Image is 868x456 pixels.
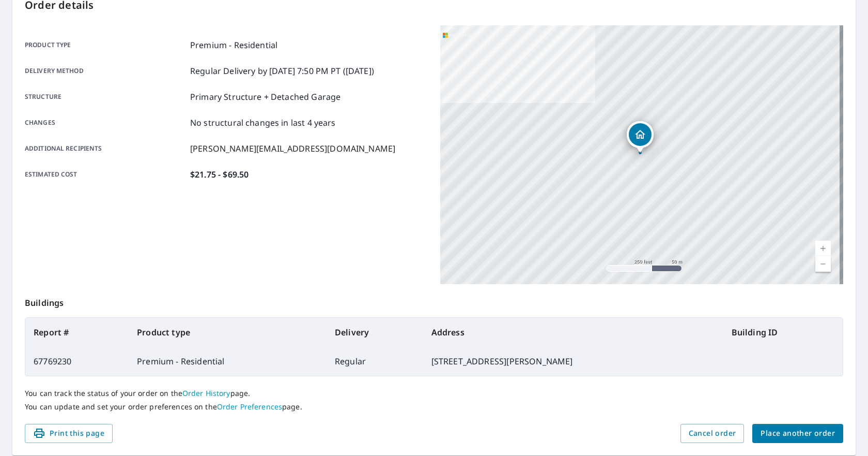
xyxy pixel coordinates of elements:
[25,389,843,398] p: You can track the status of your order on the page.
[190,168,249,181] p: $21.75 - $69.50
[217,402,282,411] a: Order Preferences
[25,318,129,347] th: Report #
[190,65,374,77] p: Regular Delivery by [DATE] 7:50 PM PT ([DATE])
[327,347,423,376] td: Regular
[25,284,843,317] p: Buildings
[25,65,186,77] p: Delivery method
[761,427,835,440] span: Place another order
[190,91,340,103] p: Primary Structure + Detached Garage
[327,318,423,347] th: Delivery
[25,142,186,155] p: Additional recipients
[25,168,186,181] p: Estimated cost
[25,116,186,129] p: Changes
[680,424,745,443] button: Cancel order
[815,256,831,272] a: Current Level 17, Zoom Out
[129,347,327,376] td: Premium - Residential
[423,318,723,347] th: Address
[190,142,395,155] p: [PERSON_NAME][EMAIL_ADDRESS][DOMAIN_NAME]
[25,91,186,103] p: Structure
[25,39,186,51] p: Product type
[723,318,843,347] th: Building ID
[182,388,230,398] a: Order History
[752,424,843,443] button: Place another order
[129,318,327,347] th: Product type
[190,39,277,51] p: Premium - Residential
[25,424,113,443] button: Print this page
[689,427,736,440] span: Cancel order
[190,116,336,129] p: No structural changes in last 4 years
[33,427,104,440] span: Print this page
[423,347,723,376] td: [STREET_ADDRESS][PERSON_NAME]
[627,121,654,153] div: Dropped pin, building 1, Residential property, 1524 Howard St Racine, WI 53404
[815,241,831,256] a: Current Level 17, Zoom In
[25,347,129,376] td: 67769230
[25,402,843,411] p: You can update and set your order preferences on the page.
